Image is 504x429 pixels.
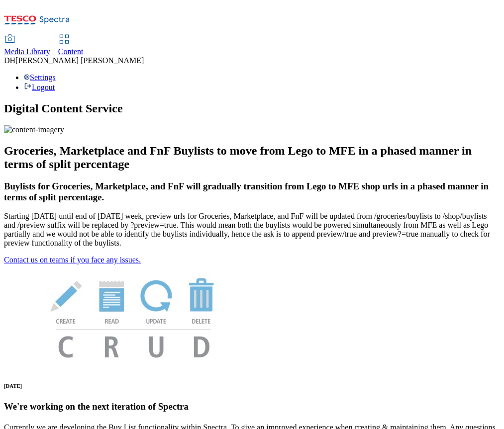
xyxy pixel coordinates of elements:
h2: Groceries, Marketplace and FnF Buylists to move from Lego to MFE in a phased manner in terms of s... [4,144,500,171]
a: Contact us on teams if you face any issues. [4,256,141,264]
span: Media Library [4,47,50,56]
h6: [DATE] [4,383,500,389]
p: Starting [DATE] until end of [DATE] week, preview urls for Groceries, Marketplace, and FnF will b... [4,212,500,248]
img: content-imagery [4,125,64,134]
h3: Buylists for Groceries, Marketplace, and FnF will gradually transition from Lego to MFE shop urls... [4,181,500,203]
a: Content [58,35,84,56]
h3: We're working on the next iteration of Spectra [4,401,500,412]
h1: Digital Content Service [4,102,500,115]
img: News Image [4,264,263,368]
a: Settings [24,73,56,82]
a: Logout [24,83,55,91]
span: Content [58,47,84,56]
a: Media Library [4,35,50,56]
span: DH [4,56,15,65]
span: [PERSON_NAME] [PERSON_NAME] [15,56,144,65]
